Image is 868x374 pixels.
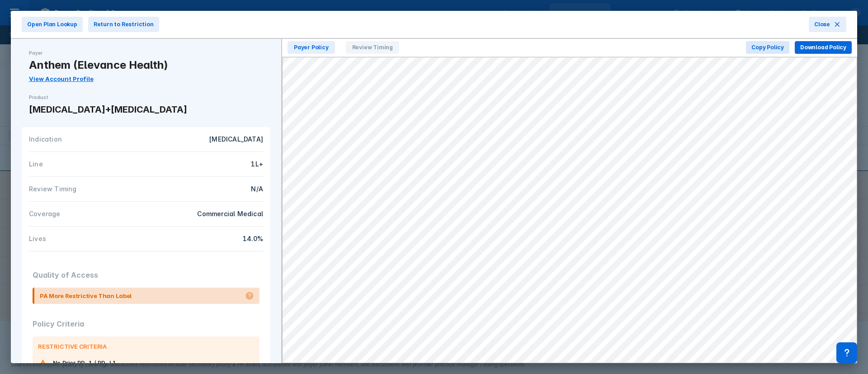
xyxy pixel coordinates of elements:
[288,41,335,54] span: Payer Policy
[29,50,263,57] div: Payer
[29,58,263,72] div: Anthem (Elevance Health)
[53,360,116,366] span: No Prior PD-1 / PD-L1
[29,134,146,144] div: Indication
[800,43,846,52] span: Download Policy
[151,184,263,194] div: N/A
[27,20,77,28] span: Open Plan Lookup
[29,234,146,244] div: Lives
[795,41,852,54] button: Download Policy
[88,17,159,32] button: Return to Restriction
[346,41,399,54] span: Review Timing
[151,209,263,219] div: Commercial Medical
[22,17,83,32] button: Open Plan Lookup
[151,159,263,169] div: 1L+
[38,342,107,351] span: RESTRICTIVE CRITERIA
[33,311,259,336] div: Policy Criteria
[814,20,830,28] span: Close
[29,103,263,116] div: [MEDICAL_DATA]+[MEDICAL_DATA]
[795,42,852,51] a: Download Policy
[751,43,784,52] span: Copy Policy
[29,209,146,219] div: Coverage
[94,20,154,28] span: Return to Restriction
[809,17,846,32] button: Close
[29,94,263,101] div: Product
[29,159,146,169] div: Line
[40,291,132,300] div: PA More Restrictive Than Label
[29,75,94,82] a: View Account Profile
[151,134,263,144] div: [MEDICAL_DATA]
[151,234,263,244] div: 14.0%
[836,342,857,363] div: Contact Support
[29,184,146,194] div: Review Timing
[33,262,259,288] div: Quality of Access
[746,41,789,54] button: Copy Policy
